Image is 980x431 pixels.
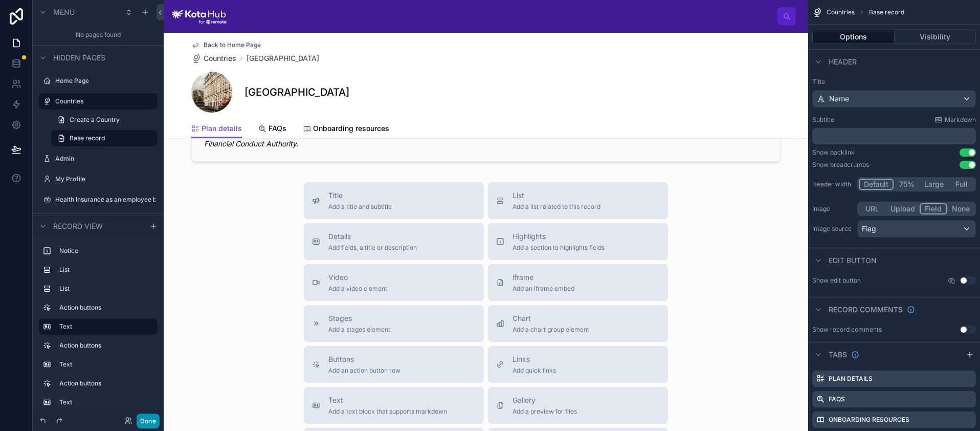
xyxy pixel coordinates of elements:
span: Add a title and subtitle [328,203,392,211]
div: scrollable content [235,14,777,18]
span: Create a Country [70,116,120,124]
span: Plan details [202,123,242,134]
label: Home Page [55,77,155,85]
span: Record view [53,221,103,231]
button: Flag [857,220,976,238]
button: Default [859,179,894,190]
span: List [513,190,600,201]
button: Name [812,90,976,107]
label: Subtitle [812,116,834,124]
span: Record comments [829,305,903,315]
a: Admin [55,155,155,163]
span: Hidden pages [53,53,105,63]
button: GalleryAdd a preview for files [488,387,668,424]
span: Markdown [945,116,976,124]
button: DetailsAdd fields, a title or description [304,223,484,260]
span: Name [829,94,849,104]
label: Plan details [829,375,873,383]
button: Upload [886,203,920,214]
a: [GEOGRAPHIC_DATA] [247,53,319,63]
div: Show backlink [812,148,855,157]
span: Buttons [328,354,400,364]
span: Gallery [513,395,577,405]
span: FAQs [269,123,286,134]
label: Header width [812,180,853,188]
span: Edit button [829,255,877,266]
span: Menu [53,7,75,17]
a: Base record [51,130,158,146]
a: Plan details [191,119,242,139]
button: LinksAdd quick links [488,346,668,383]
button: VideoAdd a video element [304,264,484,301]
button: TitleAdd a title and subtitle [304,182,484,219]
label: Action buttons [59,379,153,387]
label: List [59,266,153,274]
label: Countries [55,97,151,105]
button: ListAdd a list related to this record [488,182,668,219]
span: Add an action button row [328,367,400,375]
span: Video [328,272,387,283]
span: Header [829,57,857,67]
span: Title [328,190,392,201]
label: Image [812,205,853,213]
a: Create a Country [51,112,158,128]
button: Large [920,179,948,190]
span: Text [328,395,447,405]
a: Markdown [934,116,976,124]
span: Add a chart group element [513,326,589,334]
div: Show record comments [812,326,882,334]
button: 75% [894,179,920,190]
span: Base record [869,8,904,16]
button: ButtonsAdd an action button row [304,346,484,383]
span: Stages [328,313,390,324]
span: Countries [204,53,236,63]
span: Back to Home Page [204,41,261,49]
span: Add a section to highlights fields [513,244,605,252]
span: Add a video element [328,285,387,293]
label: Text [59,322,149,331]
div: No pages found [33,25,164,45]
span: Links [513,354,556,364]
button: StagesAdd a stages element [304,305,484,342]
label: Text [59,360,153,369]
span: Onboarding resources [313,123,389,134]
span: Add a preview for files [513,407,577,416]
span: Chart [513,313,589,324]
button: Field [920,203,948,214]
label: Image source [812,225,853,233]
label: Action buttons [59,341,153,350]
label: FAQs [829,395,845,403]
img: App logo [172,8,227,25]
label: Action buttons [59,304,153,312]
span: Details [328,231,417,242]
span: Countries [827,8,855,16]
button: TextAdd a text block that supports markdown [304,387,484,424]
label: List [59,285,153,293]
label: Notice [59,247,153,255]
button: Options [812,30,895,44]
span: Add a stages element [328,326,390,334]
label: My Profile [55,175,155,183]
a: Back to Home Page [191,41,261,49]
span: Tabs [829,350,847,360]
a: Countries [191,53,236,63]
button: HighlightsAdd a section to highlights fields [488,223,668,260]
span: Flag [862,224,876,234]
span: Add fields, a title or description [328,244,417,252]
h1: [GEOGRAPHIC_DATA] [244,85,349,99]
div: scrollable content [33,238,164,411]
span: Add an iframe embed [513,285,574,293]
label: Health Insurance as an employee benefit [55,196,155,204]
button: Done [137,414,160,428]
label: Title [812,78,976,86]
button: Visibility [895,30,976,44]
button: Full [948,179,974,190]
span: Add quick links [513,367,556,375]
label: Show edit button [812,276,861,285]
button: ChartAdd a chart group element [488,305,668,342]
a: Onboarding resources [303,119,389,140]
